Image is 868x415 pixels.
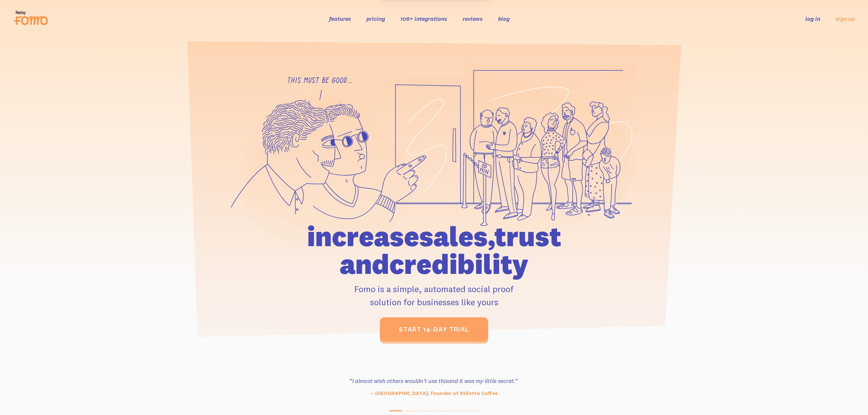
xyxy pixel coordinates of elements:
[265,222,603,278] h1: increase sales, trust and credibility
[836,15,855,23] a: sign up
[334,376,533,385] h3: “I almost wish others wouldn't use this and it was my little secret.”
[498,15,510,22] a: blog
[329,15,351,22] a: features
[805,15,820,22] a: log in
[380,317,488,341] a: start 14-day trial
[366,15,385,22] a: pricing
[334,389,533,397] p: — [GEOGRAPHIC_DATA], founder at Stiletto Coffee
[463,15,483,22] a: reviews
[400,15,447,22] a: 106+ integrations
[265,282,603,309] p: Fomo is a simple, automated social proof solution for businesses like yours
